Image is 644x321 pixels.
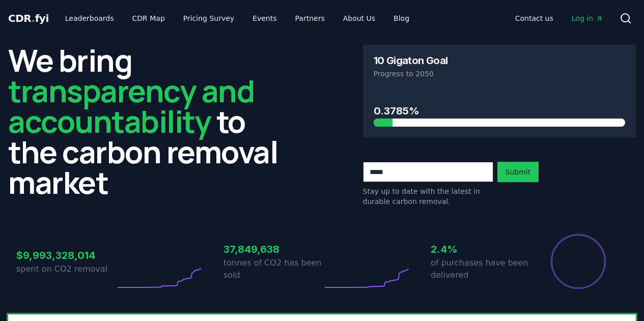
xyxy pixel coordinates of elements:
[8,45,282,197] h2: We bring to the carbon removal market
[175,9,242,27] a: Pricing Survey
[363,186,493,207] p: Stay up to date with the latest in durable carbon removal.
[8,11,49,25] a: CDR.fyi
[16,248,115,263] h3: $9,993,328,014
[287,9,333,27] a: Partners
[431,257,529,281] p: of purchases have been delivered
[385,9,417,27] a: Blog
[374,55,448,66] h3: 10 Gigaton Goal
[374,103,626,119] h3: 0.3785%
[32,12,35,24] span: .
[223,242,322,257] h3: 37,849,638
[550,233,607,290] div: Percentage of sales delivered
[57,9,417,27] nav: Main
[8,70,254,142] span: transparency and accountability
[57,9,122,27] a: Leaderboards
[16,263,115,275] p: spent on CO2 removal
[507,9,611,27] nav: Main
[244,9,285,27] a: Events
[572,13,603,23] span: Log in
[564,9,611,27] a: Log in
[431,242,529,257] h3: 2.4%
[8,12,49,24] span: CDR fyi
[124,9,173,27] a: CDR Map
[335,9,383,27] a: About Us
[507,9,562,27] a: Contact us
[223,257,322,281] p: tonnes of CO2 has been sold
[374,69,626,79] p: Progress to 2050
[497,162,539,182] button: Submit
